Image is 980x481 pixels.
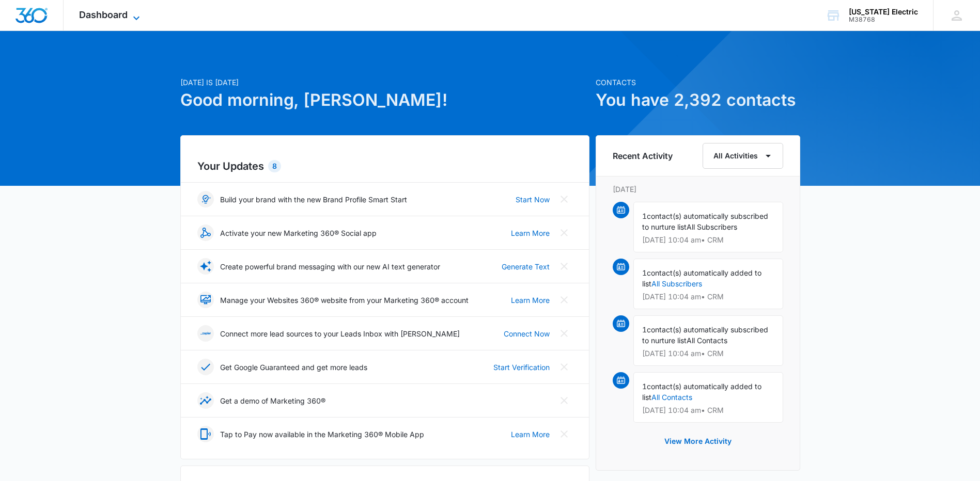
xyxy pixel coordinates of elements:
span: 1 [642,382,647,391]
a: Start Now [516,194,550,205]
button: Close [556,325,572,342]
span: contact(s) automatically subscribed to nurture list [642,212,768,231]
a: All Contacts [651,393,692,402]
a: Generate Text [502,261,550,272]
p: Tap to Pay now available in the Marketing 360® Mobile App [220,429,424,440]
span: contact(s) automatically subscribed to nurture list [642,325,768,345]
button: Close [556,292,572,308]
p: Get Google Guaranteed and get more leads [220,362,367,373]
a: Learn More [511,429,550,440]
span: All Contacts [687,336,727,345]
button: View More Activity [654,429,742,454]
button: Close [556,258,572,275]
div: 8 [268,160,281,172]
a: Connect Now [504,328,550,339]
p: Activate your new Marketing 360® Social app [220,228,377,238]
p: [DATE] 10:04 am • CRM [642,350,774,357]
button: Close [556,426,572,442]
span: Dashboard [79,9,128,20]
h6: Recent Activity [613,150,673,162]
h1: You have 2,392 contacts [596,88,800,113]
button: Close [556,225,572,241]
p: Contacts [596,77,800,88]
div: account name [849,8,918,16]
span: All Subscribers [687,222,737,231]
span: contact(s) automatically added to list [642,382,761,402]
span: 1 [642,325,647,334]
div: account id [849,16,918,23]
button: All Activities [703,143,783,169]
p: [DATE] 10:04 am • CRM [642,293,774,300]
p: Get a demo of Marketing 360® [220,395,325,406]
span: 1 [642,212,647,220]
a: Learn More [511,295,550,306]
p: Create powerful brand messaging with our new AI text generator [220,261,440,272]
span: 1 [642,268,647,277]
p: [DATE] 10:04 am • CRM [642,236,774,244]
button: Close [556,392,572,409]
p: [DATE] is [DATE] [180,77,589,88]
button: Close [556,191,572,207]
a: All Subscribers [651,279,702,288]
a: Learn More [511,228,550,238]
button: Close [556,359,572,375]
p: [DATE] [613,184,783,195]
p: Connect more lead sources to your Leads Inbox with [PERSON_NAME] [220,328,460,339]
a: Start Verification [493,362,550,373]
p: Build your brand with the new Brand Profile Smart Start [220,194,407,205]
h1: Good morning, [PERSON_NAME]! [180,88,589,113]
h2: Your Updates [197,158,572,174]
span: contact(s) automatically added to list [642,268,761,288]
p: [DATE] 10:04 am • CRM [642,407,774,414]
p: Manage your Websites 360® website from your Marketing 360® account [220,295,469,306]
